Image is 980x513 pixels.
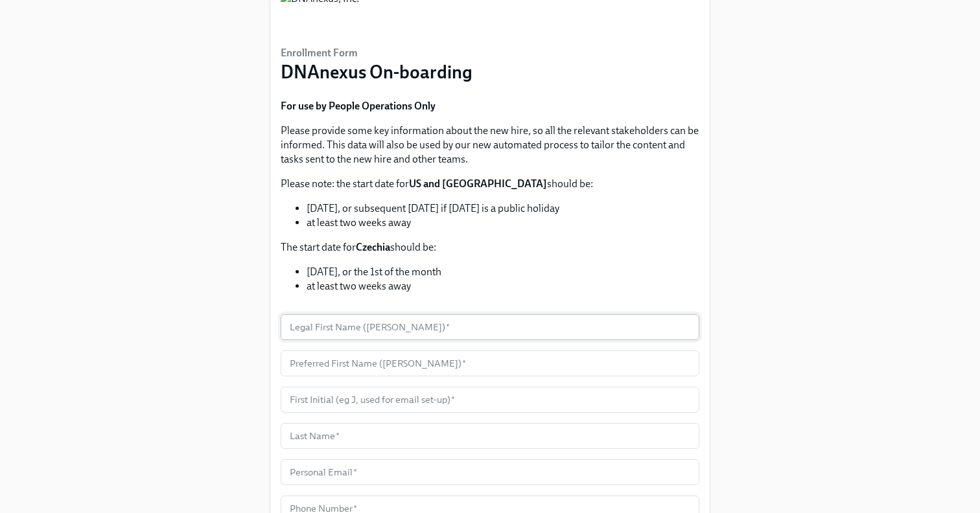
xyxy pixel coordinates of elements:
[307,279,699,293] li: at least two weeks away
[307,201,699,216] li: [DATE], or subsequent [DATE] if [DATE] is a public holiday
[281,124,699,166] p: Please provide some key information about the new hire, so all the relevant stakeholders can be i...
[281,60,472,84] h3: DNAnexus On-boarding
[281,240,699,255] p: The start date for should be:
[281,100,436,112] strong: For use by People Operations Only
[409,177,547,190] strong: US and [GEOGRAPHIC_DATA]
[281,177,699,191] p: Please note: the start date for should be:
[281,46,472,60] h6: Enrollment Form
[307,216,699,230] li: at least two weeks away
[356,241,390,253] strong: Czechia
[307,265,699,279] li: [DATE], or the 1st of the month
